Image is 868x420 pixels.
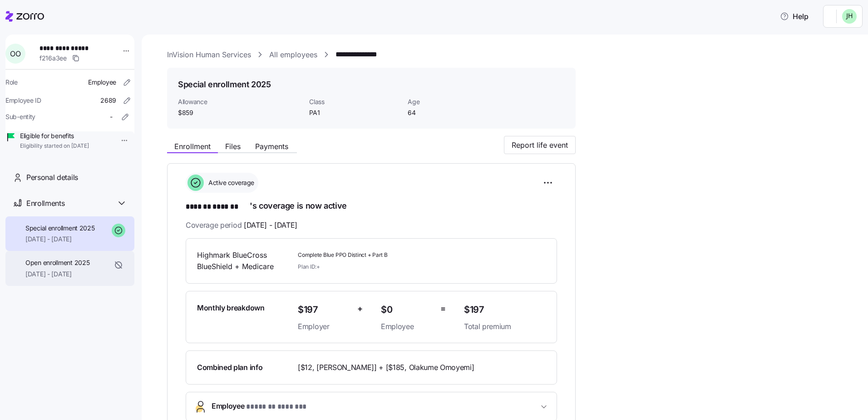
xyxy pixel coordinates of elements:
span: O O [10,50,20,57]
img: 1825ce3275ace5e53e564ba0ab736d9c [842,9,857,24]
span: Eligibility started on [DATE] [20,142,89,150]
span: = [440,302,446,315]
span: Monthly breakdown [197,302,265,314]
span: 2689 [100,96,116,105]
span: Sub-entity [5,112,35,121]
span: PA1 [309,108,400,117]
span: Total premium [464,321,546,332]
span: + [357,302,363,315]
span: Help [762,11,790,22]
span: [$12, [PERSON_NAME]] + [$185, Olakume Omoyemi] [298,362,474,373]
span: [DATE] - [DATE] [244,220,297,231]
button: Report life event [504,136,576,154]
span: $859 [178,108,302,117]
span: Age [408,97,499,106]
span: [DATE] - [DATE] [25,270,89,279]
span: Combined plan info [197,362,262,373]
span: 64 [408,108,499,117]
button: Help [755,7,798,25]
span: Employer [298,321,350,332]
img: Employer logo [811,11,829,22]
span: Files [225,143,241,150]
span: Allowance [178,97,302,106]
span: $197 [464,302,546,317]
span: Special enrollment 2025 [25,224,95,233]
span: Eligible for benefits [20,131,89,140]
span: Active coverage [206,178,254,187]
span: $0 [381,302,433,317]
span: Enrollments [26,198,64,209]
span: Employee [381,321,433,332]
span: $197 [298,302,350,317]
span: Plan ID: + [298,263,320,270]
span: Highmark BlueCross BlueShield + Medicare [197,250,291,272]
h1: 's coverage is now active [186,200,557,213]
a: InVision Human Services [167,49,251,60]
h1: Special enrollment 2025 [178,79,271,90]
span: Class [309,97,400,106]
span: f216a3ee [39,54,67,63]
a: All employees [269,49,317,60]
span: Report life event [512,140,568,150]
span: - [110,112,113,121]
span: Employee [212,400,314,413]
span: Complete Blue PPO Distinct + Part B [298,251,457,259]
span: Payments [255,143,288,150]
span: Employee [88,78,116,87]
span: Open enrollment 2025 [25,258,89,267]
span: Employee ID [5,96,41,105]
span: Coverage period [186,220,297,231]
span: Personal details [26,172,78,183]
span: [DATE] - [DATE] [25,235,95,244]
span: Role [5,78,18,87]
span: Enrollment [174,143,211,150]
